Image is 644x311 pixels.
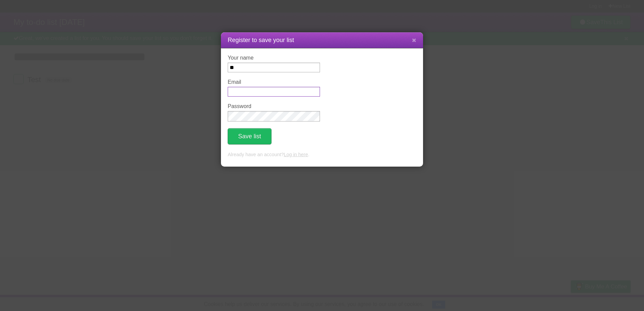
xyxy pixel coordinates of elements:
button: Save list [228,128,271,144]
label: Password [228,103,320,109]
a: Log in here [284,152,308,157]
label: Your name [228,55,320,61]
p: Already have an account? . [228,151,416,159]
label: Email [228,79,320,85]
h1: Register to save your list [228,36,416,45]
